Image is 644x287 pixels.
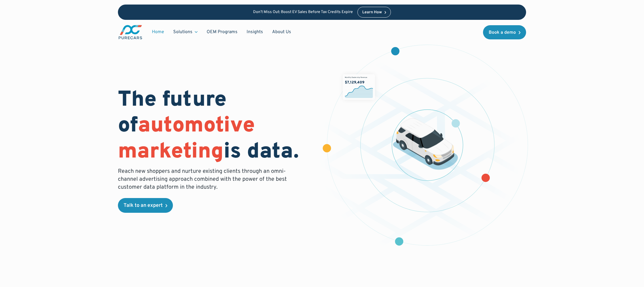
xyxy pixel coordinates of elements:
[357,7,391,18] a: Learn How
[124,203,163,208] div: Talk to an expert
[118,167,290,191] p: Reach new shoppers and nurture existing clients through an omni-channel advertising approach comb...
[118,88,315,165] h1: The future of is data.
[268,27,296,37] a: About Us
[118,24,143,40] img: purecars logo
[393,118,458,170] img: illustration of a vehicle
[169,27,202,37] div: Solutions
[343,74,375,100] img: chart showing monthly dealership revenue of $7m
[173,29,192,35] div: Solutions
[489,30,516,35] div: Book a demo
[118,198,173,213] a: Talk to an expert
[202,27,242,37] a: OEM Programs
[118,24,143,40] a: main
[483,25,526,39] a: Book a demo
[362,10,382,14] div: Learn How
[118,112,255,165] span: automotive marketing
[147,27,169,37] a: Home
[253,10,353,15] p: Don’t Miss Out: Boost EV Sales Before Tax Credits Expire
[242,27,268,37] a: Insights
